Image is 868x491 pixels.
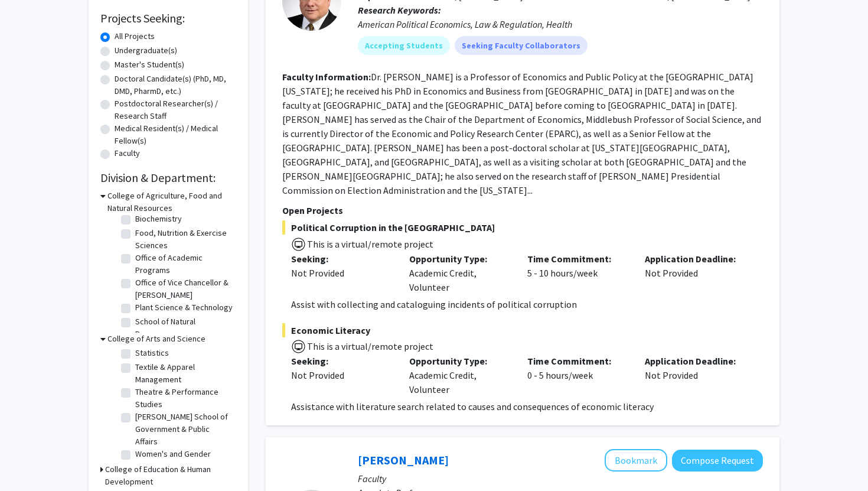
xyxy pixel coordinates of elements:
[291,399,763,414] p: Assistance with literature search related to causes and consequences of economic literacy
[9,438,50,482] iframe: Chat
[409,252,510,266] p: Opportunity Type:
[527,252,628,266] p: Time Commitment:
[135,347,169,359] label: Statistics
[115,73,236,97] label: Doctoral Candidate(s) (PhD, MD, DMD, PharmD, etc.)
[282,323,763,337] span: Economic Literacy
[115,147,140,160] label: Faculty
[100,11,236,25] h2: Projects Seeking:
[400,252,518,294] div: Academic Credit, Volunteer
[400,354,518,396] div: Academic Credit, Volunteer
[135,227,233,252] label: Food, Nutrition & Exercise Sciences
[115,122,236,147] label: Medical Resident(s) / Medical Fellow(s)
[455,36,588,55] mat-chip: Seeking Faculty Collaborators
[605,449,667,472] button: Add Peter Cornish to Bookmarks
[282,71,761,196] fg-read-more: Dr. [PERSON_NAME] is a Professor of Economics and Public Policy at the [GEOGRAPHIC_DATA][US_STATE...
[135,386,233,411] label: Theatre & Performance Studies
[291,354,391,368] p: Seeking:
[358,17,763,31] div: American Political Economics, Law & Regulation, Health
[291,368,391,382] div: Not Provided
[115,30,155,43] label: All Projects
[135,316,233,340] label: School of Natural Resources
[135,301,233,314] label: Plant Science & Technology
[306,340,433,352] span: This is a virtual/remote project
[636,252,754,294] div: Not Provided
[518,354,637,396] div: 0 - 5 hours/week
[135,361,233,386] label: Textile & Apparel Management
[100,171,236,185] h2: Division & Department:
[358,472,763,486] p: Faculty
[115,97,236,122] label: Postdoctoral Researcher(s) / Research Staff
[306,238,433,250] span: This is a virtual/remote project
[672,450,763,472] button: Compose Request to Peter Cornish
[358,4,441,16] b: Research Keywords:
[115,44,177,57] label: Undergraduate(s)
[291,252,391,266] p: Seeking:
[636,354,754,396] div: Not Provided
[409,354,510,368] p: Opportunity Type:
[282,203,763,217] p: Open Projects
[645,354,745,368] p: Application Deadline:
[135,411,233,448] label: [PERSON_NAME] School of Government & Public Affairs
[135,277,233,301] label: Office of Vice Chancellor & [PERSON_NAME]
[291,266,391,280] div: Not Provided
[291,297,763,311] p: Assist with collecting and cataloguing incidents of political corruption
[527,354,628,368] p: Time Commitment:
[135,448,233,473] label: Women's and Gender Studies
[115,58,184,71] label: Master's Student(s)
[358,36,450,55] mat-chip: Accepting Students
[282,220,763,235] span: Political Corruption in the [GEOGRAPHIC_DATA]
[107,190,236,214] h3: College of Agriculture, Food and Natural Resources
[135,252,233,277] label: Office of Academic Programs
[105,463,236,488] h3: College of Education & Human Development
[518,252,637,294] div: 5 - 10 hours/week
[645,252,745,266] p: Application Deadline:
[282,71,371,83] b: Faculty Information:
[358,453,449,467] a: [PERSON_NAME]
[107,333,205,345] h3: College of Arts and Science
[135,213,182,225] label: Biochemistry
